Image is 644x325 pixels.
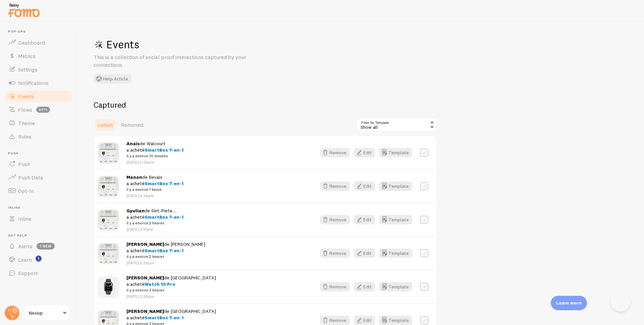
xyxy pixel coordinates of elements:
a: Edit [354,282,379,291]
span: Flows [18,106,32,113]
button: Template [379,282,412,291]
span: Learn [18,256,32,263]
p: Learn more [556,300,582,306]
button: Edit [354,249,375,258]
a: Removed [117,118,147,131]
a: Theme [4,116,73,130]
span: Nexiup [29,309,61,317]
strong: [PERSON_NAME] [126,308,164,314]
button: Edit [354,215,375,224]
span: Watch 10 Pro [145,281,175,287]
a: Edit [354,215,379,224]
button: Remove [320,316,350,325]
span: de [GEOGRAPHIC_DATA] a acheté [126,275,216,293]
span: Alerts [18,243,33,250]
button: Template [379,249,412,258]
span: Removed [121,121,143,128]
a: Latest [94,118,117,131]
span: Inline [18,215,31,222]
a: Edit [354,148,379,157]
span: de Walcourt a acheté [126,141,183,159]
button: Remove [320,215,350,224]
small: il y a environ 3 heures [126,287,216,293]
span: Metrics [18,53,36,59]
a: Nexiup [24,305,69,321]
a: Template [379,148,412,157]
button: Edit [354,181,375,191]
button: Template [379,181,412,191]
strong: Gyulian [126,208,145,214]
a: Edit [354,316,379,325]
button: Template [379,316,412,325]
a: Metrics [4,49,73,63]
a: Rules [4,130,73,143]
a: Edit [354,249,379,258]
p: This is a collection of social proof interactions captured by your connections [94,53,255,69]
span: Inline [8,206,73,210]
span: de Sint-Piete... a acheté [126,208,183,226]
span: Dashboard [18,39,45,46]
img: BoxIphone_Prod_09_small.jpg [98,210,118,230]
p: [DATE] 2:28pm [126,293,216,299]
strong: Manon [126,174,142,180]
span: de Bevaix a acheté [126,174,183,193]
a: Edit [354,181,379,191]
span: Support [18,270,38,276]
span: Settings [18,66,38,73]
button: Template [379,215,412,224]
a: Dashboard [4,36,73,49]
small: il y a environ 2 heures [126,254,205,260]
span: Push Data [18,174,43,181]
img: fomo-relay-logo-orange.svg [7,2,41,19]
a: Push [4,157,73,171]
span: SmartBox 7-en-1 [145,214,183,220]
div: Show all [357,118,437,131]
span: SmartBox 7-en-1 [145,248,183,254]
h1: Events [94,38,295,51]
p: [DATE] 2:36pm [126,260,205,266]
a: Alerts 1 new [4,239,73,253]
a: Opt-In [4,184,73,198]
span: Pop-ups [8,30,73,34]
img: Montre_13_small.jpg [98,277,118,297]
strong: [PERSON_NAME] [126,275,164,281]
span: de [PERSON_NAME] a acheté [126,241,205,260]
p: [DATE] 4:24pm [126,193,183,199]
svg: <p>Watch New Feature Tutorials!</p> [36,256,42,262]
span: SmartBox 7-en-1 [145,147,183,153]
button: Remove [320,148,350,157]
button: Edit [354,316,375,325]
img: BoxIphone_Prod_09_small.jpg [98,176,118,196]
span: Rules [18,133,32,140]
img: BoxIphone_Prod_09_small.jpg [98,243,118,263]
small: il y a environ 10 minutes [126,153,183,159]
p: [DATE] 5:24pm [126,159,183,165]
a: Push Data [4,171,73,184]
a: Events [4,90,73,103]
small: il y a environ 1 heure [126,186,183,193]
button: Remove [320,181,350,191]
button: Remove [320,282,350,291]
span: SmartBox 7-en-1 [145,315,183,321]
strong: Anaïs [126,141,140,147]
span: Notifications [18,79,49,86]
span: SmartBox 7-en-1 [145,180,183,186]
span: Push [8,151,73,156]
button: Remove [320,249,350,258]
div: Learn more [551,296,587,310]
span: Latest [98,121,113,128]
a: Flows beta [4,103,73,116]
span: Theme [18,120,35,126]
button: Edit [354,282,375,291]
small: il y a environ 2 heures [126,220,183,226]
span: Push [18,161,30,167]
a: Inline [4,212,73,225]
img: BoxIphone_Prod_09_small.jpg [98,143,118,163]
span: Events [18,93,35,100]
a: Support [4,266,73,280]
